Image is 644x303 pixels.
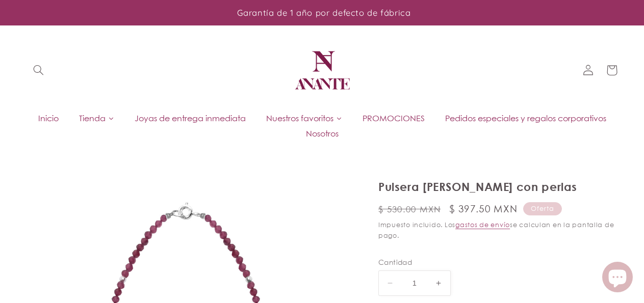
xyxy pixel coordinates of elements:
label: Cantidad [378,257,614,267]
a: Anante Joyería | Diseño mexicano [288,36,357,105]
span: $ 397.50 MXN [449,202,518,216]
img: Anante Joyería | Diseño mexicano [292,40,353,101]
a: Pedidos especiales y regalos corporativos [435,111,616,126]
span: PROMOCIONES [363,113,425,124]
h1: Pulsera [PERSON_NAME] con perlas [378,180,617,195]
a: Inicio [28,111,69,126]
span: Oferta [523,202,562,215]
a: Tienda [69,111,124,126]
a: gastos de envío [455,221,510,229]
span: Nuestros favoritos [266,113,333,124]
span: Joyas de entrega inmediata [135,113,246,124]
span: Tienda [79,113,106,124]
span: Inicio [38,113,59,124]
a: Joyas de entrega inmediata [124,111,256,126]
s: $ 530.00 MXN [378,203,441,216]
summary: Búsqueda [27,59,50,82]
a: PROMOCIONES [352,111,435,126]
span: Garantía de 1 año por defecto de fábrica [237,7,410,18]
a: Nuestros favoritos [256,111,352,126]
a: Nosotros [296,126,349,141]
span: Nosotros [306,128,339,139]
inbox-online-store-chat: Chat de la tienda online Shopify [599,262,636,295]
div: Impuesto incluido. Los se calculan en la pantalla de pago. [378,219,617,241]
span: Pedidos especiales y regalos corporativos [445,113,606,124]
